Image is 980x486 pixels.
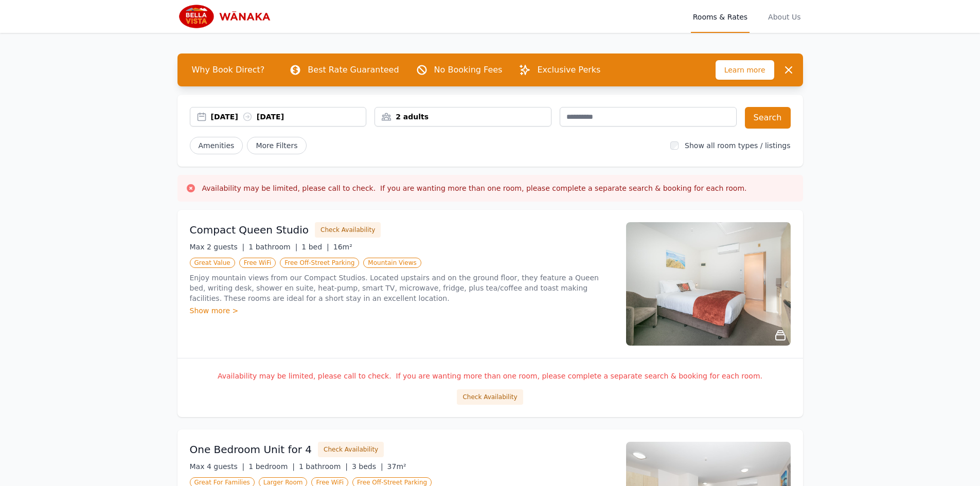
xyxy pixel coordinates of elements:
[387,462,406,471] span: 37m²
[308,64,399,76] p: Best Rate Guaranteed
[318,442,384,457] button: Check Availability
[434,64,503,76] p: No Booking Fees
[280,258,359,268] span: Free Off-Street Parking
[716,60,774,80] span: Learn more
[184,60,273,80] span: Why Book Direct?
[190,137,243,154] button: Amenities
[248,462,295,471] span: 1 bedroom |
[457,389,523,405] button: Check Availability
[375,112,551,122] div: 2 adults
[190,462,245,471] span: Max 4 guests |
[315,222,381,238] button: Check Availability
[211,112,366,122] div: [DATE] [DATE]
[333,243,352,251] span: 16m²
[685,141,790,150] label: Show all room types / listings
[239,258,276,268] span: Free WiFi
[190,371,791,381] p: Availability may be limited, please call to check. If you are wanting more than one room, please ...
[202,183,747,193] h3: Availability may be limited, please call to check. If you are wanting more than one room, please ...
[248,243,297,251] span: 1 bathroom |
[190,305,614,316] div: Show more >
[190,223,309,237] h3: Compact Queen Studio
[177,4,277,29] img: Bella Vista Wanaka
[537,64,600,76] p: Exclusive Perks
[299,462,348,471] span: 1 bathroom |
[247,137,306,154] span: More Filters
[352,462,383,471] span: 3 beds |
[745,107,791,129] button: Search
[190,273,614,303] p: Enjoy mountain views from our Compact Studios. Located upstairs and on the ground floor, they fea...
[301,243,329,251] span: 1 bed |
[190,243,245,251] span: Max 2 guests |
[190,442,312,457] h3: One Bedroom Unit for 4
[363,258,421,268] span: Mountain Views
[190,258,235,268] span: Great Value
